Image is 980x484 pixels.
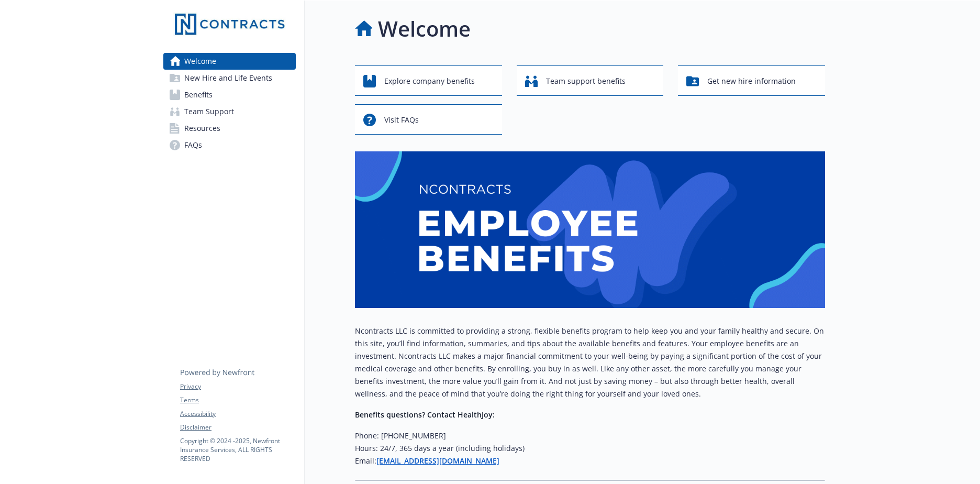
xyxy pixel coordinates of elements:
[378,13,471,45] h1: Welcome
[546,71,626,91] span: Team support benefits
[707,71,796,91] span: Get new hire information
[163,103,296,120] a: Team Support
[180,409,295,419] a: Accessibility
[184,103,234,120] span: Team Support
[163,120,296,137] a: Resources
[163,86,296,103] a: Benefits
[163,70,296,86] a: New Hire and Life Events
[180,423,295,432] a: Disclaimer
[163,137,296,153] a: FAQs
[355,325,825,400] p: Ncontracts LLC is committed to providing a strong, flexible benefits program to help keep you and...
[517,65,664,96] button: Team support benefits
[376,456,499,466] a: [EMAIL_ADDRESS][DOMAIN_NAME]
[180,382,295,391] a: Privacy
[355,455,825,467] h6: Email:
[163,53,296,70] a: Welcome
[184,137,202,153] span: FAQs
[184,53,216,70] span: Welcome
[384,71,475,91] span: Explore company benefits
[355,151,825,308] img: overview page banner
[180,436,295,463] p: Copyright © 2024 - 2025 , Newfront Insurance Services, ALL RIGHTS RESERVED
[184,86,213,103] span: Benefits
[180,395,295,405] a: Terms
[355,65,502,96] button: Explore company benefits
[678,65,825,96] button: Get new hire information
[355,442,825,455] h6: Hours: 24/7, 365 days a year (including holidays)​
[184,70,272,86] span: New Hire and Life Events
[355,410,495,420] strong: Benefits questions? Contact HealthJoy:
[355,104,502,135] button: Visit FAQs
[184,120,220,137] span: Resources
[384,110,419,130] span: Visit FAQs
[355,430,825,442] h6: Phone: [PHONE_NUMBER]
